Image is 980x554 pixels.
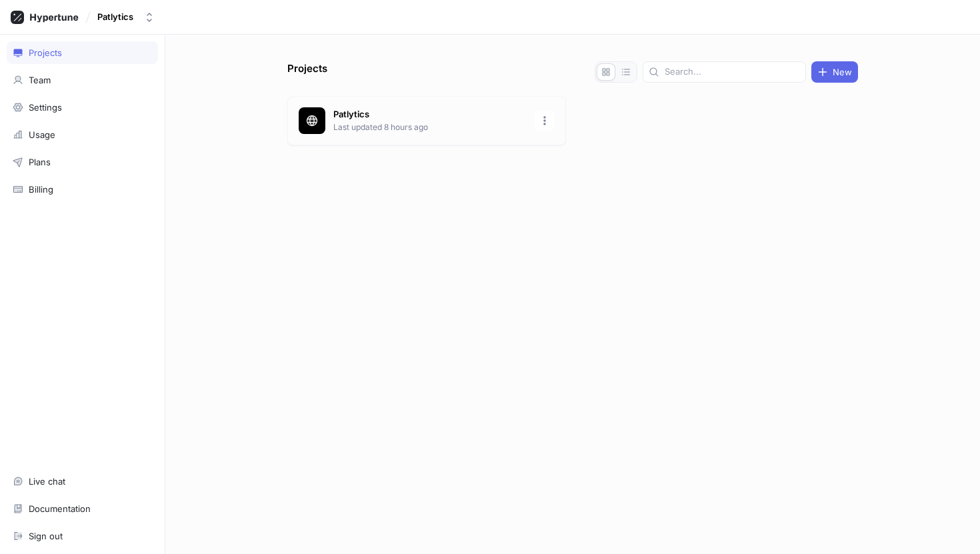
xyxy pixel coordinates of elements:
a: Settings [7,96,158,119]
a: Documentation [7,497,158,520]
input: Search... [665,65,800,79]
a: Projects [7,41,158,64]
div: Plans [29,157,51,167]
div: Sign out [29,531,63,541]
p: Last updated 8 hours ago [333,121,527,133]
a: Billing [7,178,158,201]
div: Live chat [29,476,65,487]
div: Projects [29,47,62,58]
p: Patlytics [333,108,527,121]
a: Plans [7,151,158,173]
div: Team [29,75,51,85]
div: Billing [29,184,53,195]
button: New [811,61,858,83]
div: Usage [29,129,55,140]
span: New [833,68,852,76]
p: Projects [287,61,327,83]
button: Patlytics [92,6,160,28]
a: Team [7,69,158,91]
div: Documentation [29,503,91,514]
div: Settings [29,102,62,113]
a: Usage [7,123,158,146]
div: Patlytics [97,11,133,23]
